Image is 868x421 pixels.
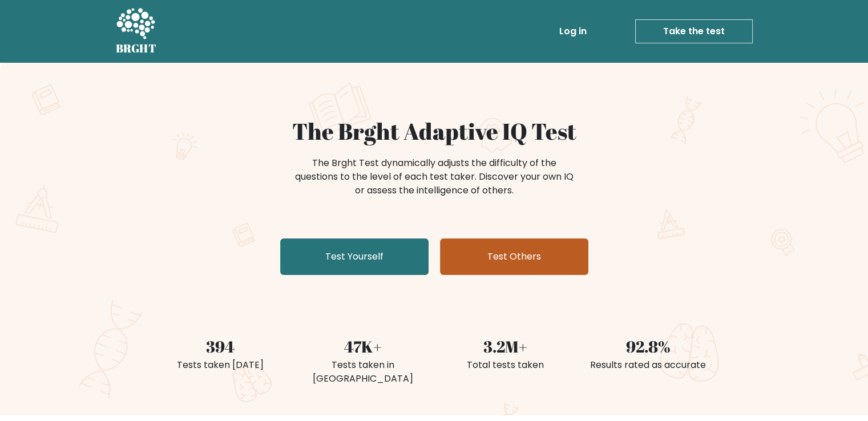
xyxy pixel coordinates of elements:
a: Test Yourself [280,238,429,275]
div: The Brght Test dynamically adjusts the difficulty of the questions to the level of each test take... [292,156,577,197]
h5: BRGHT [116,42,157,55]
div: 3.2M+ [441,334,570,358]
h1: The Brght Adaptive IQ Test [156,118,713,145]
a: Test Others [440,238,588,275]
div: 47K+ [298,334,427,358]
div: Results rated as accurate [584,358,713,372]
div: Tests taken [DATE] [156,358,285,372]
a: Take the test [635,19,753,43]
div: 92.8% [584,334,713,358]
a: Log in [555,20,591,43]
a: BRGHT [116,5,157,58]
div: Tests taken in [GEOGRAPHIC_DATA] [298,358,427,386]
div: Total tests taken [441,358,570,372]
div: 394 [156,334,285,358]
